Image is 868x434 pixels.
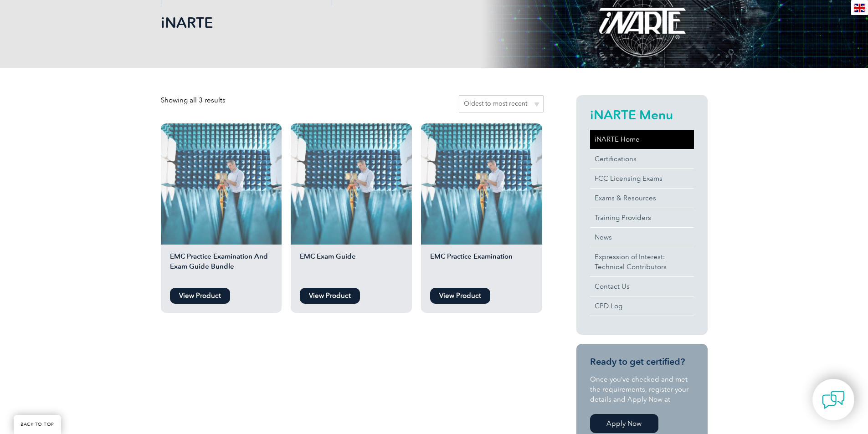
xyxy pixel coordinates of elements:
a: Expression of Interest:Technical Contributors [590,247,694,276]
a: FCC Licensing Exams [590,169,694,188]
a: Training Providers [590,208,694,227]
img: EMC Practice Examination And Exam Guide Bundle [161,123,282,245]
a: News [590,228,694,247]
img: en [854,4,865,12]
img: contact-chat.png [822,388,845,411]
h2: EMC Practice Examination And Exam Guide Bundle [161,251,282,283]
p: Showing all 3 results [161,95,226,105]
a: BACK TO TOP [14,415,61,434]
select: Shop order [459,95,544,112]
a: View Product [430,288,490,304]
a: View Product [300,288,360,304]
a: Apply Now [590,414,658,433]
img: EMC Practice Examination [421,123,542,245]
h2: EMC Practice Examination [421,251,542,283]
h2: iNARTE Menu [590,107,694,122]
a: EMC Exam Guide [291,123,412,283]
img: EMC Exam Guide [291,123,412,245]
a: CPD Log [590,296,694,316]
a: EMC Practice Examination [421,123,542,283]
h1: iNARTE [161,14,511,31]
a: EMC Practice Examination And Exam Guide Bundle [161,123,282,283]
p: Once you’ve checked and met the requirements, register your details and Apply Now at [590,374,694,404]
a: View Product [170,288,230,304]
h2: EMC Exam Guide [291,251,412,283]
a: Contact Us [590,277,694,296]
a: Exams & Resources [590,189,694,208]
a: Certifications [590,149,694,168]
h3: Ready to get certified? [590,356,694,368]
a: iNARTE Home [590,130,694,149]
